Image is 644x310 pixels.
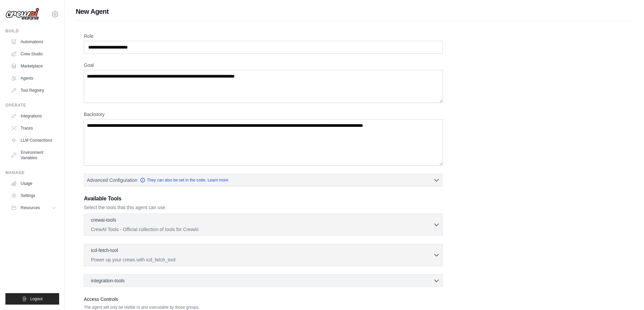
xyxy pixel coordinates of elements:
a: Tool Registry [8,85,59,96]
span: Logout [30,296,43,302]
button: Resources [8,202,59,213]
button: integration-tools [87,277,440,284]
div: Operate [5,103,59,108]
a: Settings [8,190,59,201]
label: Role [84,33,443,39]
h1: New Agent [76,7,633,16]
button: Logout [5,293,59,305]
p: crewai-tools [91,217,116,223]
a: Automations [8,36,59,47]
span: integration-tools [91,277,125,284]
img: Logo [5,8,39,21]
button: crewai-tools CrewAI Tools - Official collection of tools for CrewAI [87,217,440,233]
h3: Available Tools [84,195,443,203]
button: Advanced Configuration They can also be set in the code. Learn more [84,174,443,186]
div: Build [5,28,59,34]
a: Agents [8,73,59,84]
a: Environment Variables [8,147,59,163]
p: Select the tools that this agent can use. [84,204,443,211]
a: Integrations [8,111,59,121]
a: Usage [8,178,59,189]
a: LLM Connections [8,135,59,146]
div: Manage [5,170,59,175]
p: The agent will only be visible to and executable by those groups. [84,305,443,310]
span: Advanced Configuration [87,177,137,184]
a: Crew Studio [8,49,59,59]
label: Access Controls [84,295,443,303]
p: Power up your crews with icd_fetch_tool [91,256,433,263]
a: They can also be set in the code. Learn more [140,177,228,183]
span: Resources [21,205,40,210]
p: icd-fetch-tool [91,247,118,254]
label: Goal [84,62,443,68]
a: Traces [8,123,59,134]
p: CrewAI Tools - Official collection of tools for CrewAI [91,226,433,233]
button: icd-fetch-tool Power up your crews with icd_fetch_tool [87,247,440,263]
a: Marketplace [8,61,59,72]
label: Backstory [84,111,443,118]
